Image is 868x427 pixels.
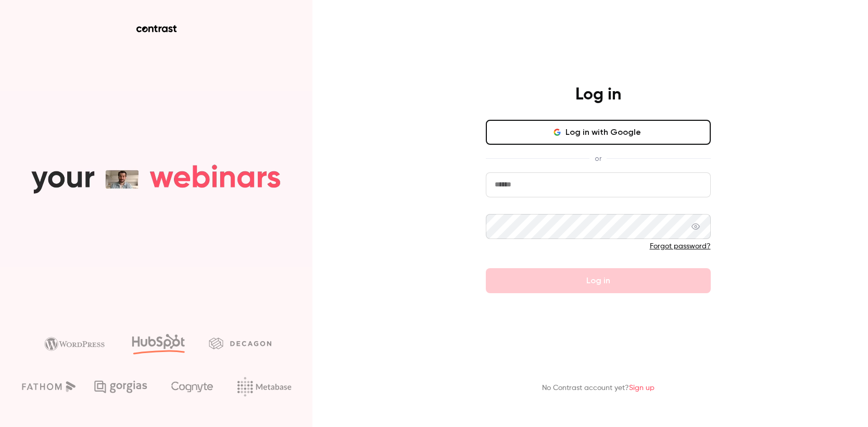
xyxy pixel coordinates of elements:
a: Forgot password? [650,243,711,250]
img: decagon [209,337,271,349]
p: No Contrast account yet? [542,383,655,394]
button: Log in with Google [486,120,711,145]
h4: Log in [575,84,621,105]
span: or [589,153,607,164]
a: Sign up [629,384,655,392]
